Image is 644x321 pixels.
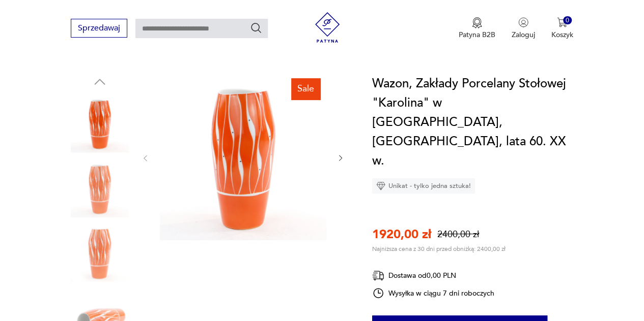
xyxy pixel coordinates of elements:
[512,17,535,40] button: Zaloguj
[551,17,573,40] button: 0Koszyk
[437,228,479,241] p: 2400,00 zł
[250,22,262,34] button: Szukaj
[71,224,129,282] img: Zdjęcie produktu Wazon, Zakłady Porcelany Stołowej "Karolina" w Jaworzynie Śląskiej, Polska, lata...
[459,30,495,40] p: Patyna B2B
[472,17,482,28] img: Ikona medalu
[372,269,384,282] img: Ikona dostawy
[459,17,495,40] button: Patyna B2B
[372,269,494,282] div: Dostawa od 0,00 PLN
[512,30,535,40] p: Zaloguj
[71,94,129,152] img: Zdjęcie produktu Wazon, Zakłady Porcelany Stołowej "Karolina" w Jaworzynie Śląskiej, Polska, lata...
[372,245,506,253] p: Najniższa cena z 30 dni przed obniżką: 2400,00 zł
[372,226,431,243] p: 1920,00 zł
[376,181,385,190] img: Ikona diamentu
[372,287,494,299] div: Wysyłka w ciągu 7 dni roboczych
[563,16,572,25] div: 0
[518,17,528,27] img: Ikonka użytkownika
[291,78,320,100] div: Sale
[557,17,567,27] img: Ikona koszyka
[459,17,495,40] a: Ikona medaluPatyna B2B
[71,159,129,217] img: Zdjęcie produktu Wazon, Zakłady Porcelany Stołowej "Karolina" w Jaworzynie Śląskiej, Polska, lata...
[71,25,127,33] a: Sprzedawaj
[71,19,127,38] button: Sprzedawaj
[551,30,573,40] p: Koszyk
[160,74,326,240] img: Zdjęcie produktu Wazon, Zakłady Porcelany Stołowej "Karolina" w Jaworzynie Śląskiej, Polska, lata...
[372,178,475,194] div: Unikat - tylko jedna sztuka!
[372,74,573,171] h1: Wazon, Zakłady Porcelany Stołowej "Karolina" w [GEOGRAPHIC_DATA], [GEOGRAPHIC_DATA], lata 60. XX w.
[312,12,343,43] img: Patyna - sklep z meblami i dekoracjami vintage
